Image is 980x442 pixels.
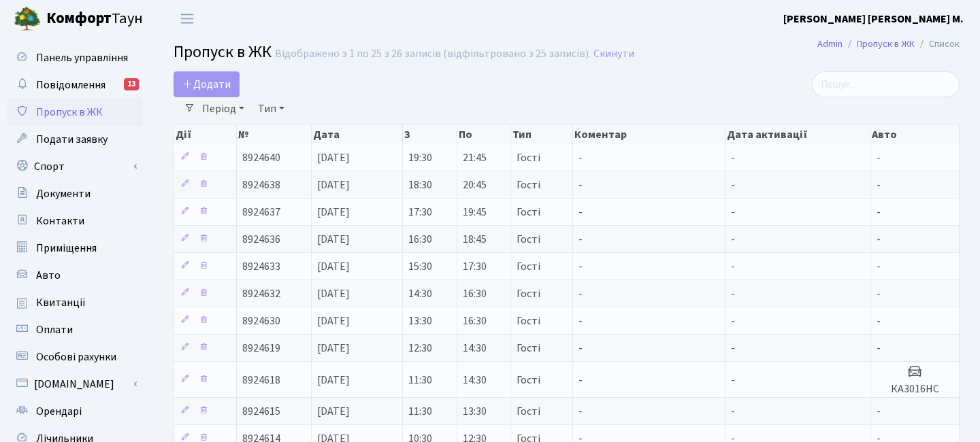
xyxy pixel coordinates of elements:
span: 8924633 [242,259,280,274]
span: 21:45 [463,150,487,165]
button: Переключити навігацію [170,7,204,30]
span: [DATE] [317,259,350,274]
span: 14:30 [408,286,432,301]
span: 16:30 [463,286,487,301]
span: [DATE] [317,232,350,247]
a: Додати [174,71,240,97]
span: 20:45 [463,177,487,192]
span: Гості [517,375,540,386]
a: Авто [7,262,143,289]
span: - [877,404,881,419]
a: Admin [817,37,843,51]
span: Подати заявку [36,132,108,147]
span: - [578,373,583,388]
span: - [731,177,735,192]
span: [DATE] [317,373,350,388]
span: 8924615 [242,404,280,419]
a: Панель управління [7,44,143,71]
span: - [578,404,583,419]
span: Документи [36,186,91,201]
span: 8924619 [242,341,280,356]
span: - [877,205,881,220]
span: - [731,259,735,274]
a: Скинути [593,48,634,61]
a: Документи [7,180,143,207]
span: [DATE] [317,286,350,301]
span: Гості [517,316,540,326]
span: - [578,232,583,247]
span: [DATE] [317,313,350,328]
span: [DATE] [317,341,350,356]
span: 8924636 [242,232,280,247]
span: - [877,232,881,247]
div: Відображено з 1 по 25 з 26 записів (відфільтровано з 25 записів). [275,48,591,61]
div: 13 [124,78,139,90]
span: - [578,259,583,274]
span: - [877,286,881,301]
span: - [578,313,583,328]
span: - [731,373,735,388]
span: 11:30 [408,373,432,388]
input: Пошук... [812,71,960,97]
span: 11:30 [408,404,432,419]
th: Коментар [573,125,725,144]
span: - [877,259,881,274]
span: 8924640 [242,150,280,165]
a: Спорт [7,153,143,180]
th: Дата [312,125,403,144]
a: Пропуск в ЖК [7,99,143,126]
span: Пропуск в ЖК [174,40,272,64]
a: Подати заявку [7,126,143,153]
span: 8924637 [242,205,280,220]
span: 16:30 [463,313,487,328]
a: Період [197,97,250,120]
span: Таун [46,7,143,31]
span: - [731,341,735,356]
span: - [731,150,735,165]
span: [DATE] [317,205,350,220]
b: [PERSON_NAME] [PERSON_NAME] М. [783,12,964,27]
span: 18:45 [463,232,487,247]
span: Гості [517,234,540,245]
span: Особові рахунки [36,350,116,364]
th: З [403,125,457,144]
span: 14:30 [463,341,487,356]
span: - [731,205,735,220]
span: [DATE] [317,404,350,419]
span: 13:30 [408,313,432,328]
span: Пропуск в ЖК [36,105,103,120]
span: [DATE] [317,150,350,165]
span: Гості [517,152,540,163]
span: Повідомлення [36,78,105,92]
b: Комфорт [46,7,112,29]
span: Контакти [36,214,84,228]
span: Гості [517,261,540,272]
span: - [578,177,583,192]
img: logo.png [14,5,41,33]
span: - [731,404,735,419]
a: Оплати [7,316,143,343]
a: [PERSON_NAME] [PERSON_NAME] М. [783,11,964,27]
span: Панель управління [36,50,128,65]
span: Оплати [36,322,73,337]
a: Повідомлення13 [7,71,143,99]
span: - [877,177,881,192]
th: № [237,125,312,144]
span: 15:30 [408,259,432,274]
span: 14:30 [463,373,487,388]
a: Особові рахунки [7,343,143,371]
span: Приміщення [36,241,97,256]
th: Дії [174,125,237,144]
th: По [457,125,512,144]
span: 18:30 [408,177,432,192]
span: 8924632 [242,286,280,301]
a: Тип [252,97,290,120]
span: 17:30 [463,259,487,274]
span: Гості [517,288,540,299]
a: Приміщення [7,235,143,262]
span: Авто [36,268,61,283]
span: - [877,341,881,356]
span: - [578,286,583,301]
span: - [731,232,735,247]
span: 8924618 [242,373,280,388]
